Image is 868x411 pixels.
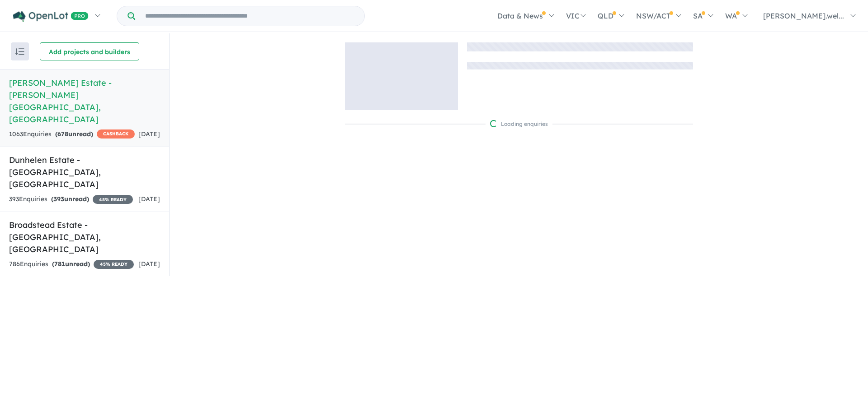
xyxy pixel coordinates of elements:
span: [DATE] [138,195,160,203]
h5: [PERSON_NAME] Estate - [PERSON_NAME][GEOGRAPHIC_DATA] , [GEOGRAPHIC_DATA] [9,77,160,125]
span: [DATE] [138,130,160,138]
span: [PERSON_NAME].wel... [763,11,844,20]
div: 393 Enquir ies [9,194,133,205]
div: 1063 Enquir ies [9,129,135,140]
span: 678 [57,130,68,138]
img: Openlot PRO Logo White [13,11,89,22]
div: Loading enquiries [490,120,548,129]
div: 786 Enquir ies [9,259,134,270]
h5: Broadstead Estate - [GEOGRAPHIC_DATA] , [GEOGRAPHIC_DATA] [9,219,160,255]
span: [DATE] [138,260,160,268]
h5: Dunhelen Estate - [GEOGRAPHIC_DATA] , [GEOGRAPHIC_DATA] [9,154,160,190]
strong: ( unread) [52,260,90,268]
span: 45 % READY [94,260,134,269]
strong: ( unread) [55,130,93,138]
img: sort.svg [15,48,24,55]
span: 393 [53,195,64,203]
strong: ( unread) [51,195,89,203]
span: 45 % READY [93,195,133,204]
span: 781 [54,260,65,268]
button: Add projects and builders [40,42,139,60]
span: CASHBACK [97,129,135,139]
input: Try estate name, suburb, builder or developer [137,6,363,26]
